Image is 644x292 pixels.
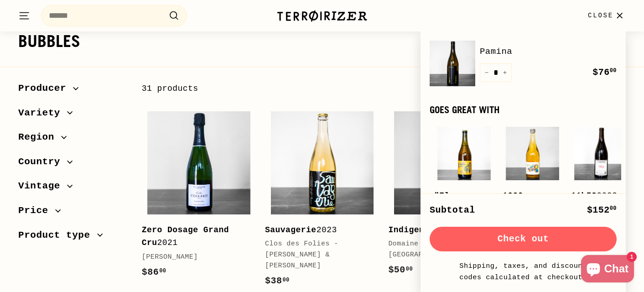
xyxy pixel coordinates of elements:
[571,189,621,203] div: 2023
[592,67,617,78] span: $76
[265,224,370,237] div: 2023
[457,261,589,283] small: Shipping, taxes, and discount codes calculated at checkout.
[18,203,55,219] span: Price
[18,178,67,194] span: Vintage
[578,255,637,285] inbox-online-store-chat: Shopify online store chat
[571,124,630,253] a: 11h532023Domaine des Grottes
[18,105,67,121] span: Variety
[142,106,256,289] a: Zero Dosage Grand Cru2021[PERSON_NAME]
[430,104,617,115] div: Goes great with
[406,266,413,272] sup: 00
[142,224,247,250] div: 2021
[610,68,617,74] sup: 00
[18,32,626,51] h1: Bubbles
[571,191,597,200] b: 11h53
[265,239,370,271] div: Clos des Folies - [PERSON_NAME] & [PERSON_NAME]
[388,106,502,287] a: Indigene2022Domaine de [GEOGRAPHIC_DATA]
[18,201,127,225] button: Price
[18,228,97,243] span: Product type
[18,78,127,103] button: Producer
[480,63,493,82] button: Reduce item quantity by one
[265,276,290,286] span: $38
[18,152,127,177] button: Country
[503,124,562,255] a: 1000 Fires2021Jauma
[18,176,127,201] button: Vintage
[265,225,317,235] b: Sauvagerie
[159,268,166,274] sup: 00
[282,277,289,283] sup: 00
[582,2,631,29] button: Close
[503,189,553,216] div: 2021
[18,154,67,170] span: Country
[388,239,493,261] div: Domaine de [GEOGRAPHIC_DATA]
[18,81,73,96] span: Producer
[587,203,617,218] div: $152
[18,225,127,250] button: Product type
[430,227,617,251] button: Check out
[388,224,493,237] div: 2022
[142,252,247,263] div: [PERSON_NAME]
[430,41,475,86] img: Pamina
[142,267,166,277] span: $86
[18,103,127,128] button: Variety
[388,265,413,275] span: $50
[142,82,384,95] div: 31 products
[480,45,617,58] a: Pamina
[610,205,617,212] sup: 00
[18,130,61,145] span: Region
[434,189,484,255] div: 2022
[588,10,613,21] span: Close
[498,63,512,82] button: Increase item quantity by one
[430,203,475,218] div: Subtotal
[503,191,528,214] b: 1000 Fires
[18,127,127,152] button: Region
[142,225,229,248] b: Zero Dosage Grand Cru
[388,225,429,235] b: Indigene
[434,191,480,253] b: "Il Macerato" Orange Ancestrale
